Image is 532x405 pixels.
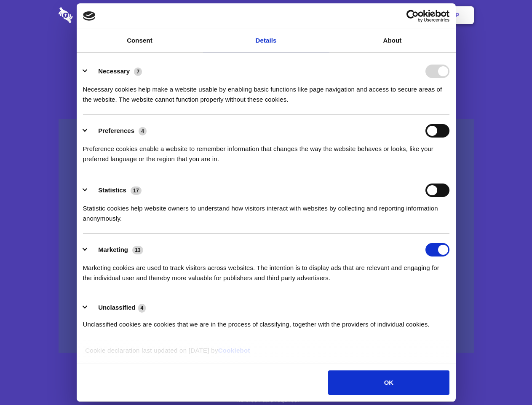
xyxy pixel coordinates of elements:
label: Marketing [98,246,128,253]
h4: Auto-redaction of sensitive data, encrypted data sharing and self-destructing private chats. Shar... [59,77,474,105]
div: Unclassified cookies are cookies that we are in the process of classifying, together with the pro... [83,313,449,329]
label: Statistics [98,186,126,194]
a: Login [382,2,419,28]
button: Preferences (4) [83,124,152,138]
iframe: Drift Widget Chat Controller [490,363,522,395]
a: Pricing [247,2,284,28]
label: Preferences [98,127,134,134]
span: 4 [139,127,147,135]
a: Details [203,29,329,52]
a: Wistia video thumbnail [59,119,474,353]
button: Statistics (17) [83,184,147,197]
span: 17 [131,186,142,195]
a: Consent [77,29,203,52]
span: 7 [134,67,142,76]
button: Marketing (13) [83,243,149,256]
a: Cookiebot [218,347,250,354]
button: Unclassified (4) [83,302,151,313]
a: Usercentrics Cookiebot - opens in a new window [376,10,449,22]
div: Preference cookies enable a website to remember information that changes the way the website beha... [83,138,449,164]
div: Statistic cookies help website owners to understand how visitors interact with websites by collec... [83,197,449,224]
button: Necessary (7) [83,65,147,78]
label: Necessary [98,67,130,75]
div: Cookie declaration last updated on [DATE] by [79,346,453,362]
div: Necessary cookies help make a website usable by enabling basic functions like page navigation and... [83,78,449,105]
img: logo-wordmark-white-trans-d4663122ce5f474addd5e946df7df03e33cb6a1c49d2221995e7729f52c070b2.svg [59,7,131,23]
a: About [329,29,456,52]
span: 13 [132,246,143,254]
span: 4 [138,304,146,312]
img: logo [83,11,96,21]
h1: Eliminate Slack Data Loss. [59,38,474,68]
button: OK [328,370,449,395]
a: Contact [342,2,380,28]
div: Marketing cookies are used to track visitors across websites. The intention is to display ads tha... [83,256,449,283]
